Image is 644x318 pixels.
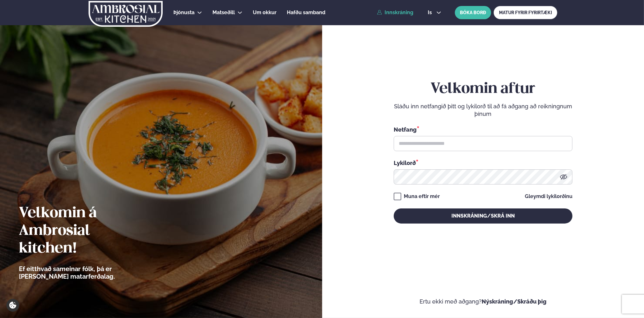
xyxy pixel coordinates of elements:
[423,10,446,15] button: is
[525,194,572,199] a: Gleymdi lykilorðinu
[287,9,325,16] a: Hafðu samband
[394,208,572,224] button: Innskráning/Skrá inn
[19,205,150,258] h2: Velkomin á Ambrosial kitchen!
[173,9,194,15] span: Þjónusta
[455,6,491,19] button: BÓKA BORÐ
[428,10,434,15] span: is
[377,10,413,15] a: Innskráning
[212,9,235,16] a: Matseðill
[394,159,572,167] div: Lykilorð
[19,265,150,280] p: Ef eitthvað sameinar fólk, þá er [PERSON_NAME] matarferðalag.
[394,103,572,118] p: Sláðu inn netfangið þitt og lykilorð til að fá aðgang að reikningnum þínum
[173,9,194,16] a: Þjónusta
[341,298,625,305] p: Ertu ekki með aðgang?
[212,9,235,15] span: Matseðill
[253,9,276,15] span: Um okkur
[394,125,572,133] div: Netfang
[482,298,547,305] a: Nýskráning/Skráðu þig
[253,9,276,16] a: Um okkur
[6,299,19,312] a: Cookie settings
[394,80,572,98] h2: Velkomin aftur
[88,1,163,27] img: logo
[287,9,325,15] span: Hafðu samband
[494,6,557,19] a: MATUR FYRIR FYRIRTÆKI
